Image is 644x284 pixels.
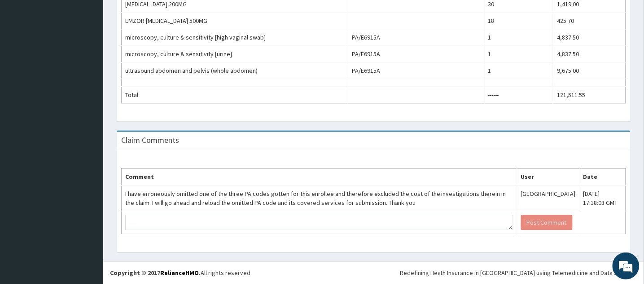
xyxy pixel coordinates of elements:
footer: All rights reserved. [103,261,644,284]
td: PA/E6915A [348,46,484,62]
button: Post Comment [521,215,573,230]
td: 1 [484,46,553,62]
td: ultrasound abdomen and pelvis (whole abdomen) [122,62,348,79]
td: 4,837.50 [553,46,626,62]
td: 121,511.55 [553,87,626,103]
th: Comment [122,169,517,186]
span: We're online! [52,85,124,176]
td: [DATE] 17:18:03 GMT [579,185,626,211]
a: RelianceHMO [160,269,199,277]
td: microscopy, culture & sensitivity [urine] [122,46,348,62]
img: d_794563401_company_1708531726252_794563401 [17,45,36,67]
td: 9,675.00 [553,62,626,79]
td: PA/E6915A [348,62,484,79]
td: 18 [484,13,553,29]
th: User [517,169,579,186]
td: 1 [484,62,553,79]
td: PA/E6915A [348,29,484,46]
td: Total [122,87,348,103]
td: [GEOGRAPHIC_DATA] [517,185,579,211]
strong: Copyright © 2017 . [110,269,201,277]
td: microscopy, culture & sensitivity [high vaginal swab] [122,29,348,46]
div: Minimize live chat window [147,4,169,26]
td: 1 [484,29,553,46]
h3: Claim Comments [121,136,179,144]
td: EMZOR [MEDICAL_DATA] 500MG [122,13,348,29]
div: Redefining Heath Insurance in [GEOGRAPHIC_DATA] using Telemedicine and Data Science! [400,268,637,277]
td: ------ [484,87,553,103]
td: 4,837.50 [553,29,626,46]
td: 425.70 [553,13,626,29]
textarea: Type your message and hit 'Enter' [4,189,171,220]
td: I have erroneously omitted one of the three PA codes gotten for this enrollee and therefore exclu... [122,185,517,211]
div: Chat with us now [47,50,151,62]
th: Date [579,169,626,186]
